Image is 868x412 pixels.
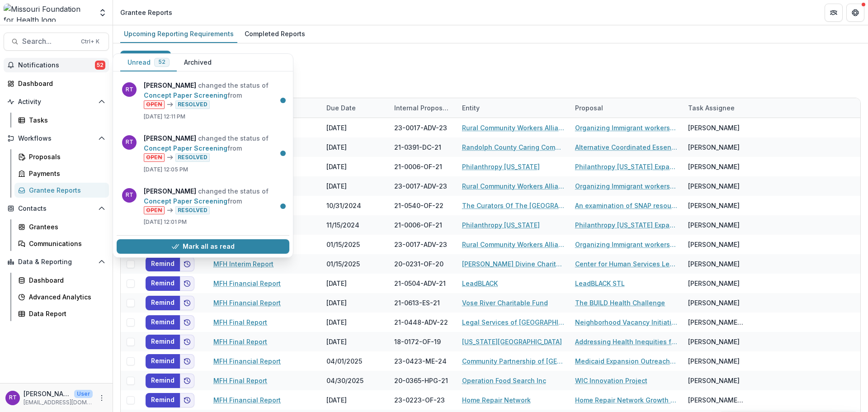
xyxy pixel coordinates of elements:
[4,33,109,51] button: Search...
[14,306,109,321] a: Data Report
[321,118,389,137] div: [DATE]
[688,376,740,385] div: [PERSON_NAME]
[575,201,677,210] a: An examination of SNAP resources needed for college administrators and nutrition program associat...
[4,255,109,269] button: Open Data & Reporting
[688,220,740,230] div: [PERSON_NAME]
[394,279,446,288] div: 21-0504-ADV-21
[394,220,442,230] div: 21-0006-OF-21
[14,219,109,234] a: Grantees
[457,98,570,118] div: Entity
[462,201,564,210] a: The Curators Of The [GEOGRAPHIC_DATA][US_STATE]
[144,197,227,205] a: Concept Paper Screening
[321,274,389,293] div: [DATE]
[96,393,107,403] button: More
[4,4,93,22] img: Missouri Foundation for Health logo
[575,142,677,152] a: Alternative Coordinated Essential Services
[394,395,445,405] div: 23-0223-OF-23
[394,181,447,191] div: 23-0017-ADV-23
[575,356,677,366] a: Medicaid Expansion Outreach, Enrollment and Renewal
[146,257,180,271] button: Remind
[144,133,284,162] p: changed the status of from
[180,315,194,330] button: Add to friends
[144,91,227,99] a: Concept Paper Screening
[4,95,109,109] button: Open Activity
[575,259,677,269] a: Center for Human Services Leadership at [PERSON_NAME] Divine
[14,166,109,181] a: Payments
[14,236,109,251] a: Communications
[241,25,309,43] a: Completed Reports
[570,103,609,113] div: Proposal
[389,98,457,118] div: Internal Proposal ID
[462,356,564,366] a: Community Partnership of [GEOGRAPHIC_DATA][US_STATE]
[688,279,740,288] div: [PERSON_NAME]
[688,123,740,133] div: [PERSON_NAME]
[213,259,274,269] a: MFH Interim Report
[575,123,677,133] a: Organizing Immigrant workers in rural [US_STATE]
[9,395,17,401] div: Reana Thomas
[321,176,389,196] div: [DATE]
[321,371,389,390] div: 04/30/2025
[575,395,677,405] a: Home Repair Network Growth (formerly the [GEOGRAPHIC_DATA] Home Repair Network Start-up)
[321,293,389,313] div: [DATE]
[688,356,740,366] div: [PERSON_NAME]
[575,181,677,191] a: Organizing Immigrant workers in rural [US_STATE]
[321,137,389,157] div: [DATE]
[213,298,281,308] a: MFH Financial Report
[683,98,750,118] div: Task Assignee
[688,201,740,210] div: [PERSON_NAME]
[321,313,389,332] div: [DATE]
[575,279,625,288] a: LeadBLACK STL
[29,239,102,248] div: Communications
[146,335,180,349] button: Remind
[146,315,180,330] button: Remind
[462,376,546,385] a: Operation Food Search Inc
[575,337,677,346] a: Addressing Health Inequities for Patients with [MEDICAL_DATA] by Providing Comprehensive Services
[575,220,677,230] a: Philanthropy [US_STATE] Expansion Initiative
[688,298,740,308] div: [PERSON_NAME]
[213,376,267,385] a: MFH Final Report
[394,376,448,385] div: 20-0365-HPG-21
[29,152,102,161] div: Proposals
[4,201,109,216] button: Open Contacts
[321,254,389,274] div: 01/15/2025
[462,317,564,327] a: Legal Services of [GEOGRAPHIC_DATA][US_STATE], Inc.
[79,37,101,47] div: Ctrl + K
[683,103,740,113] div: Task Assignee
[180,393,194,407] button: Add to friends
[462,395,531,405] a: Home Repair Network
[14,289,109,304] a: Advanced Analytics
[575,298,665,308] a: The BUILD Health Challenge
[96,4,109,22] button: Open entity switcher
[74,390,93,398] p: User
[570,98,683,118] div: Proposal
[462,337,562,346] a: [US_STATE][GEOGRAPHIC_DATA]
[462,142,564,152] a: Randolph County Caring Community Inc
[394,162,442,171] div: 21-0006-OF-21
[462,298,548,308] a: Vose River Charitable Fund
[146,296,180,310] button: Remind
[688,337,740,346] div: [PERSON_NAME]
[177,54,219,71] button: Archived
[18,205,94,213] span: Contacts
[321,98,389,118] div: Due Date
[120,8,172,17] div: Grantee Reports
[457,103,485,113] div: Entity
[688,142,740,152] div: [PERSON_NAME]
[117,6,176,19] nav: breadcrumb
[29,115,102,125] div: Tasks
[4,76,109,91] a: Dashboard
[688,240,740,249] div: [PERSON_NAME]
[321,157,389,176] div: [DATE]
[144,144,227,152] a: Concept Paper Screening
[321,103,361,113] div: Due Date
[688,395,745,405] div: [PERSON_NAME] <[EMAIL_ADDRESS][DOMAIN_NAME]> <[EMAIL_ADDRESS][DOMAIN_NAME]>
[146,354,180,369] button: Remind
[14,113,109,128] a: Tasks
[394,298,440,308] div: 21-0613-ES-21
[180,257,194,271] button: Add to friends
[180,354,194,369] button: Add to friends
[29,185,102,195] div: Grantee Reports
[24,389,71,398] p: [PERSON_NAME]
[213,356,281,366] a: MFH Financial Report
